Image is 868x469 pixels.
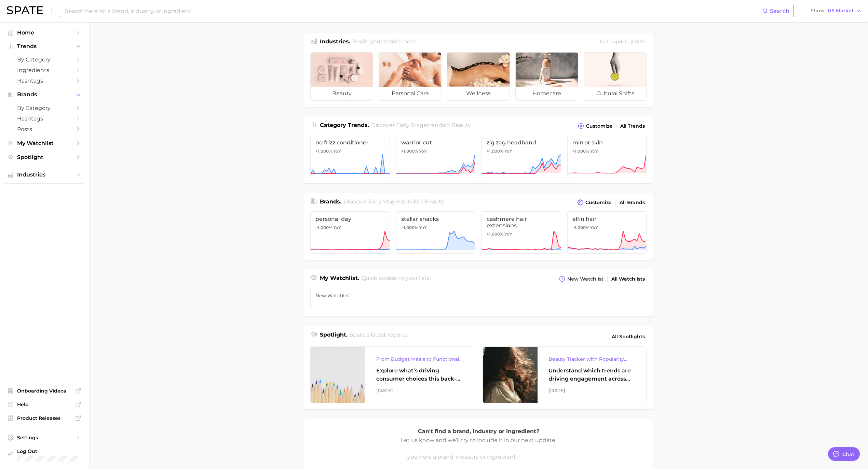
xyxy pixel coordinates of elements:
[17,91,72,98] span: Brands
[575,198,613,207] button: Customize
[310,288,371,310] a: New Watchlist
[401,225,418,230] span: >1,000%
[310,211,390,254] a: personal day>1,000% YoY
[590,225,598,230] span: YoY
[487,216,556,229] span: cashmere hair extensions
[610,274,647,284] a: All Watchlists
[612,332,645,341] span: All Spotlights
[376,355,463,363] div: From Budget Meals to Functional Snacks: Food & Beverage Trends Shaping Consumer Behavior This Sch...
[572,225,589,230] span: >1,000%
[7,6,43,14] img: SPATE
[447,87,510,100] span: wellness
[516,87,578,100] span: homecare
[64,5,762,17] input: Search here for a brand, industry, or ingredient
[5,432,83,443] a: Settings
[482,135,561,177] a: zig zag headband>1,000% YoY
[320,198,341,205] span: Brands .
[585,200,612,205] span: Customize
[350,331,408,342] h2: Spate's latest reports.
[17,105,72,111] span: by Category
[5,446,83,464] a: Log out. Currently logged in with e-mail sophie.aksoy@vantagegrp.com.
[400,450,557,464] input: Type here a brand, industry or ingredient
[548,355,635,363] div: Beauty Tracker with Popularity Index
[311,87,373,100] span: beauty
[504,231,512,237] span: YoY
[548,367,635,383] div: Understand which trends are driving engagement across platforms in the skin, hair, makeup, and fr...
[5,41,83,52] button: Trends
[567,276,603,282] span: New Watchlist
[610,331,647,342] a: All Spotlights
[487,139,556,146] span: zig zag headband
[320,274,359,284] h1: My Watchlist.
[611,276,645,282] span: All Watchlists
[17,43,72,49] span: Trends
[400,427,557,436] p: Can't find a brand, industry or ingredient?
[315,148,332,154] span: >1,000%
[310,52,373,101] a: beauty
[5,103,83,113] a: by Category
[17,140,72,146] span: My Watchlist
[572,139,642,146] span: mirror skin
[567,211,647,254] a: elfin hair>1,000% YoY
[333,148,341,154] span: YoY
[5,89,83,100] button: Brands
[424,198,444,205] span: beauty
[487,148,503,154] span: >1,000%
[17,115,72,122] span: Hashtags
[310,135,390,177] a: no frizz conditioner>1,000% YoY
[361,274,431,284] h2: Quick access to your lists.
[419,148,427,154] span: YoY
[5,27,83,38] a: Home
[5,170,83,180] button: Industries
[620,123,645,129] span: All Trends
[17,415,72,421] span: Product Releases
[315,293,366,298] span: New Watchlist
[5,54,83,65] a: by Category
[17,448,92,454] span: Log Out
[17,401,72,408] span: Help
[17,154,72,160] span: Spotlight
[5,113,83,124] a: Hashtags
[315,225,332,230] span: >1,000%
[17,29,72,36] span: Home
[447,52,510,101] a: wellness
[5,138,83,148] a: My Watchlist
[586,123,612,129] span: Customize
[828,9,854,13] span: US Market
[315,216,385,222] span: personal day
[548,386,635,395] div: [DATE]
[584,87,646,100] span: cultural shifts
[770,8,789,14] span: Search
[401,139,471,146] span: warrior cut
[572,216,642,222] span: elfin hair
[620,200,645,205] span: All Brands
[600,38,647,47] div: Data update: [DATE]
[619,122,647,131] a: All Trends
[590,148,598,154] span: YoY
[567,135,647,177] a: mirror skin>1,000% YoY
[343,198,445,205] span: Discover Early Stage brands in .
[396,135,476,177] a: warrior cut>1,000% YoY
[320,122,369,128] span: Category Trends .
[572,148,589,154] span: >1,000%
[5,75,83,86] a: Hashtags
[396,211,476,254] a: stellar snacks>1,000% YoY
[5,413,83,423] a: Product Releases
[17,67,72,73] span: Ingredients
[320,331,348,342] h1: Spotlight.
[352,38,417,47] h2: Begin your search here.
[451,122,471,128] span: beauty
[483,346,647,403] a: Beauty Tracker with Popularity IndexUnderstand which trends are driving engagement across platfor...
[379,87,441,100] span: personal care
[482,211,561,254] a: cashmere hair extensions>1,000% YoY
[17,435,72,441] span: Settings
[400,436,557,445] p: Let us know and we’ll try to include it in our next update.
[17,77,72,84] span: Hashtags
[333,225,341,230] span: YoY
[310,346,474,403] a: From Budget Meals to Functional Snacks: Food & Beverage Trends Shaping Consumer Behavior This Sch...
[811,9,826,13] span: Show
[315,139,385,146] span: no frizz conditioner
[515,52,578,101] a: homecare
[5,124,83,134] a: Posts
[5,65,83,75] a: Ingredients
